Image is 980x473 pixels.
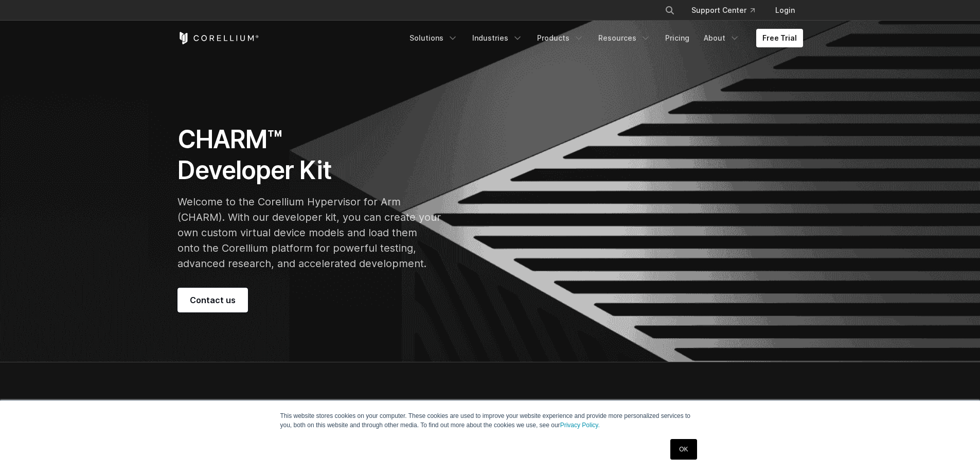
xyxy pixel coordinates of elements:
a: About [698,29,746,47]
a: Login [767,1,803,20]
p: This website stores cookies on your computer. These cookies are used to improve your website expe... [280,411,700,430]
a: Privacy Policy. [560,422,600,429]
a: Resources [592,29,657,47]
a: Contact us [177,288,248,312]
a: Industries [466,29,529,47]
h1: CHARM™ Developer Kit [177,124,441,186]
a: Solutions [403,29,464,47]
a: Support Center [683,1,763,20]
span: Contact us [190,294,236,306]
div: Navigation Menu [403,29,803,47]
a: OK [670,439,697,460]
a: Pricing [659,29,696,47]
a: Corellium Home [177,32,259,44]
div: Navigation Menu [652,1,803,20]
a: Products [531,29,590,47]
p: Welcome to the Corellium Hypervisor for Arm (CHARM). With our developer kit, you can create your ... [177,194,441,271]
button: Search [661,1,679,20]
a: Free Trial [756,29,803,47]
